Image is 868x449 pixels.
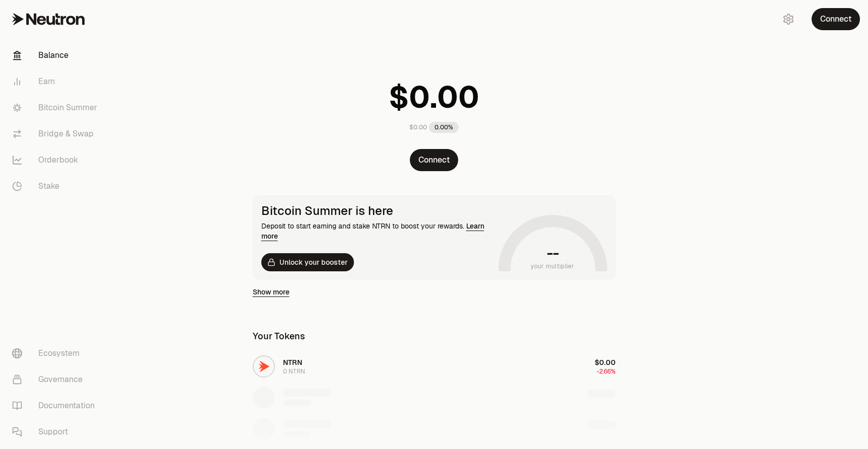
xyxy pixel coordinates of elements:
[261,253,354,271] button: Unlock your booster
[4,393,109,419] a: Documentation
[4,419,109,445] a: Support
[429,122,459,133] div: 0.00%
[4,173,109,199] a: Stake
[410,149,458,171] button: Connect
[4,42,109,68] a: Balance
[4,147,109,173] a: Orderbook
[409,123,427,131] div: $0.00
[261,221,494,241] div: Deposit to start earning and stake NTRN to boost your rewards.
[4,366,109,393] a: Governance
[4,95,109,121] a: Bitcoin Summer
[4,340,109,366] a: Ecosystem
[261,204,494,218] div: Bitcoin Summer is here
[531,261,574,271] span: your multiplier
[812,8,860,30] button: Connect
[253,329,305,343] div: Your Tokens
[547,245,558,261] h1: --
[253,287,290,297] a: Show more
[4,121,109,147] a: Bridge & Swap
[4,68,109,95] a: Earn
